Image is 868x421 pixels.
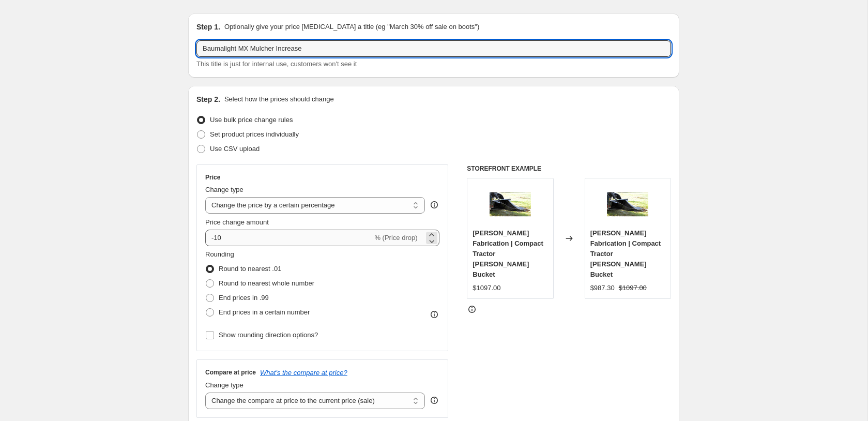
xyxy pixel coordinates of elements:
h3: Compare at price [205,368,256,377]
span: Round to nearest .01 [219,265,281,273]
span: Price change amount [205,218,269,226]
img: vehicle-type-loflin-fabrication-compact-tractor-stump-bucket-0160301000-497412_80x.jpg [607,184,648,225]
h2: Step 1. [196,22,220,32]
img: vehicle-type-loflin-fabrication-compact-tractor-stump-bucket-0160301000-497412_80x.jpg [490,184,531,225]
span: Use bulk price change rules [210,116,293,124]
span: Set product prices individually [210,130,299,138]
span: End prices in .99 [219,294,269,302]
span: [PERSON_NAME] Fabrication | Compact Tractor [PERSON_NAME] Bucket [590,229,661,278]
span: Show rounding direction options? [219,331,318,339]
p: Optionally give your price [MEDICAL_DATA] a title (eg "March 30% off sale on boots") [224,22,479,32]
span: % (Price drop) [374,234,417,242]
div: help [429,395,439,405]
span: Round to nearest whole number [219,279,314,287]
h2: Step 2. [196,94,220,104]
span: Rounding [205,250,234,258]
span: Change type [205,381,243,389]
button: What's the compare at price? [260,369,347,377]
input: 30% off holiday sale [196,40,671,57]
div: $987.30 [590,283,615,293]
span: Change type [205,186,243,193]
input: -15 [205,230,372,246]
span: This title is just for internal use, customers won't see it [196,60,357,68]
p: Select how the prices should change [224,94,334,104]
span: Use CSV upload [210,145,260,153]
div: $1097.00 [473,283,500,293]
div: help [429,200,439,210]
h3: Price [205,173,220,182]
span: [PERSON_NAME] Fabrication | Compact Tractor [PERSON_NAME] Bucket [473,229,543,278]
h6: STOREFRONT EXAMPLE [467,164,671,173]
strike: $1097.00 [619,283,647,293]
span: End prices in a certain number [219,308,310,316]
